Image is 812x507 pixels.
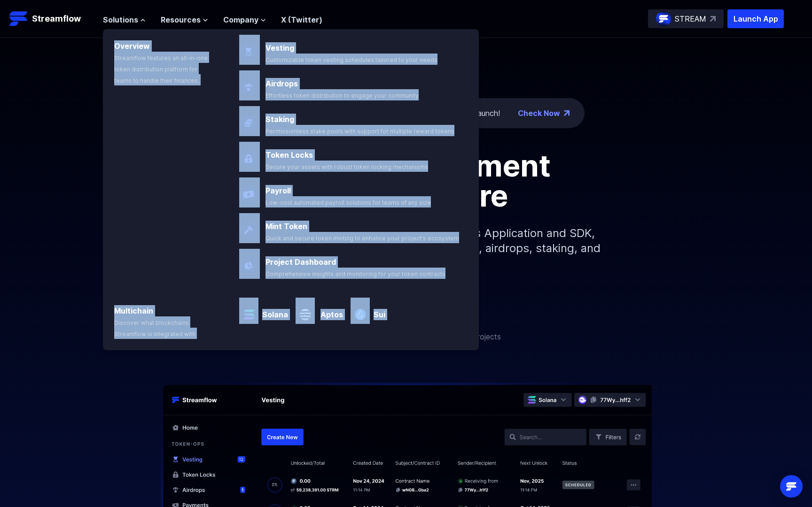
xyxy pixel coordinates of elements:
a: Streamflow [9,9,94,28]
span: Comprehensive insights and monitoring for your token contracts [265,270,445,277]
span: Customizable token vesting schedules tailored to your needs [265,56,437,63]
a: Overview [114,41,150,51]
a: Vesting [265,43,294,53]
a: Aptos [315,301,343,320]
img: Vesting [239,35,258,61]
p: Streamflow [32,12,81,25]
img: top-right-arrow.png [564,110,570,116]
a: Payroll [265,186,291,195]
a: Airdrops [265,79,298,88]
img: Token Locks [239,142,258,168]
span: Permissionless stake pools with support for multiple reward tokens [265,128,454,135]
a: Sui [370,301,385,320]
span: Resources [161,14,201,25]
span: Company [223,14,258,25]
img: streamflow-logo-circle.png [656,11,671,26]
p: STREAM [675,13,706,24]
img: Project Dashboard [239,249,258,275]
div: Open Intercom Messenger [780,475,803,498]
a: STREAM [648,9,724,28]
button: Company [223,14,266,25]
span: Secure your assets with robust token locking mechanisms [265,163,428,170]
span: Solutions [103,14,138,25]
span: Streamflow features an all-in-one token distribution platform for teams to handle their finances. [114,54,208,84]
span: Low-cost automated payroll solutions for teams of any size [265,199,431,206]
span: Discover what blockchains Streamflow is integrated with [114,319,195,338]
img: Airdrops [239,70,258,97]
img: Payroll [239,177,258,204]
a: Solana [258,301,288,320]
a: X (Twitter) [281,15,322,24]
img: top-right-arrow.svg [710,16,716,22]
a: Staking [265,115,294,124]
a: Check Now [518,108,560,119]
img: Streamflow Logo [9,9,28,28]
a: Token Locks [265,150,313,160]
a: Multichain [114,306,153,315]
a: Mint Token [265,222,307,231]
img: Mint Token [239,213,258,239]
button: Launch App [727,9,784,28]
img: Aptos [296,298,315,324]
img: Sui [351,298,370,324]
span: Quick and secure token minting to enhance your project's ecosystem [265,235,459,242]
img: Solana [239,298,258,324]
button: Resources [161,14,208,25]
button: Solutions [103,14,146,25]
a: Project Dashboard [265,257,336,267]
span: Effortless token distribution to engage your community [265,92,419,99]
img: Staking [239,106,258,132]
